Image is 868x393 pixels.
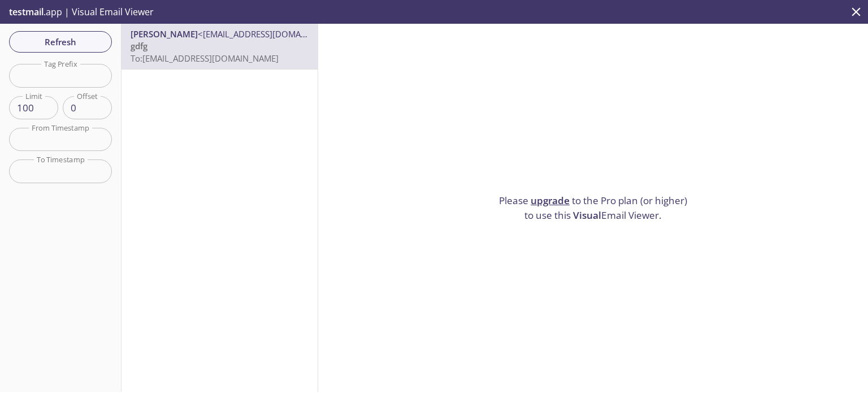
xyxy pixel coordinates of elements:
span: To: [EMAIL_ADDRESS][DOMAIN_NAME] [131,53,279,64]
div: [PERSON_NAME]<[EMAIL_ADDRESS][DOMAIN_NAME]>gdfgTo:[EMAIL_ADDRESS][DOMAIN_NAME] [121,24,318,69]
span: testmail [9,6,44,18]
span: <[EMAIL_ADDRESS][DOMAIN_NAME]> [198,28,344,40]
span: gdfg [131,40,147,51]
span: [PERSON_NAME] [131,28,198,40]
a: upgrade [531,194,570,207]
nav: emails [121,24,318,70]
button: Refresh [9,31,112,53]
p: Please to the Pro plan (or higher) to use this Email Viewer. [494,193,692,222]
span: Visual [573,209,601,222]
span: Refresh [18,34,103,49]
